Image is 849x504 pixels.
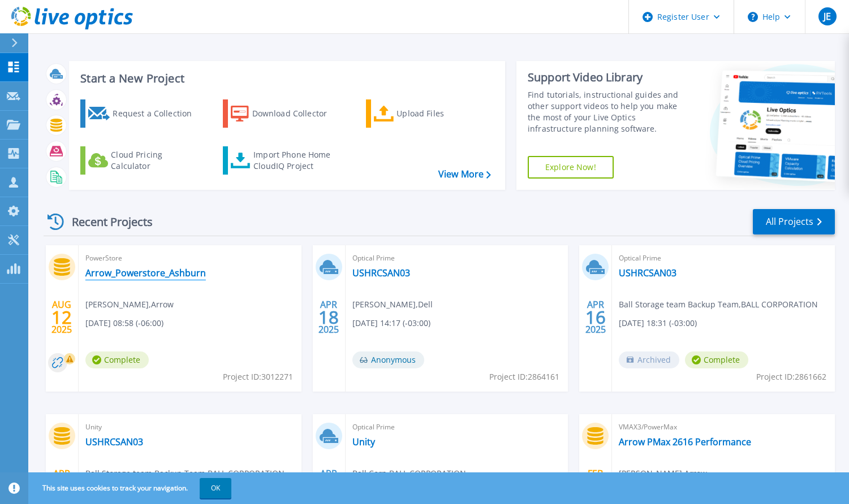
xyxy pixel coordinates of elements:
[352,298,433,311] span: [PERSON_NAME] , Dell
[438,169,491,180] a: View More
[113,102,203,125] div: Request a Collection
[318,297,339,338] div: APR 2025
[80,72,490,85] h3: Start a New Project
[619,351,679,368] span: Archived
[223,99,349,128] a: Download Collector
[397,102,487,125] div: Upload Files
[352,421,562,433] span: Optical Prime
[85,252,295,264] span: PowerStore
[85,467,285,480] span: Ball Storage team Backup Team , BALL CORPORATION
[528,70,687,85] div: Support Video Library
[756,371,826,383] span: Project ID: 2861662
[352,351,424,368] span: Anonymous
[585,312,606,322] span: 16
[619,421,828,433] span: VMAX3/PowerMax
[253,149,342,172] div: Import Phone Home CloudIQ Project
[489,371,559,383] span: Project ID: 2864161
[619,436,751,447] a: Arrow PMax 2616 Performance
[619,467,707,480] span: [PERSON_NAME] , Arrow
[252,102,343,125] div: Download Collector
[318,312,339,322] span: 18
[528,156,614,179] a: Explore Now!
[85,351,149,368] span: Complete
[80,146,206,175] a: Cloud Pricing Calculator
[352,317,430,329] span: [DATE] 14:17 (-03:00)
[366,99,492,128] a: Upload Files
[685,351,748,368] span: Complete
[80,99,206,128] a: Request a Collection
[352,467,466,480] span: Ball Corp , BALL CORPORATION
[85,421,295,433] span: Unity
[111,149,201,172] div: Cloud Pricing Calculator
[51,297,72,338] div: AUG 2025
[223,371,293,383] span: Project ID: 3012271
[85,317,163,329] span: [DATE] 08:58 (-06:00)
[585,297,606,338] div: APR 2025
[619,267,676,279] a: USHRCSAN03
[44,208,168,236] div: Recent Projects
[200,478,231,498] button: OK
[619,252,828,264] span: Optical Prime
[85,436,143,447] a: USHRCSAN03
[85,267,206,279] a: Arrow_Powerstore_Ashburn
[31,478,231,498] span: This site uses cookies to track your navigation.
[51,312,72,322] span: 12
[619,317,697,329] span: [DATE] 18:31 (-03:00)
[753,209,835,234] a: All Projects
[352,252,562,264] span: Optical Prime
[824,12,831,21] span: JE
[352,267,410,279] a: USHRCSAN03
[352,436,375,447] a: Unity
[619,298,818,311] span: Ball Storage team Backup Team , BALL CORPORATION
[85,298,174,311] span: [PERSON_NAME] , Arrow
[528,89,687,134] div: Find tutorials, instructional guides and other support videos to help you make the most of your L...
